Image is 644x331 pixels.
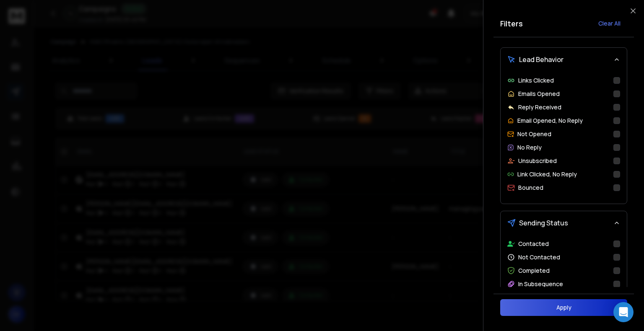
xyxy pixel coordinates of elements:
[518,184,543,192] p: Bounced
[501,235,627,327] div: Sending Status
[518,253,560,261] p: Not Contacted
[518,90,560,98] p: Emails Opened
[518,157,557,165] p: Unsubscribed
[519,218,568,228] span: Sending Status
[518,76,554,85] p: Links Clicked
[518,240,549,248] p: Contacted
[519,54,563,65] span: Lead Behavior
[501,211,627,235] button: Sending Status
[518,266,550,275] p: Completed
[501,48,627,71] button: Lead Behavior
[518,103,561,111] p: Reply Received
[517,143,542,152] p: No Reply
[500,18,523,29] h2: Filters
[517,130,551,138] p: Not Opened
[518,280,563,288] p: In Subsequence
[592,15,627,32] button: Clear All
[517,116,583,125] p: Email Opened, No Reply
[501,71,627,204] div: Lead Behavior
[500,299,627,316] button: Apply
[517,170,577,178] p: Link Clicked, No Reply
[613,302,634,322] div: Open Intercom Messenger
